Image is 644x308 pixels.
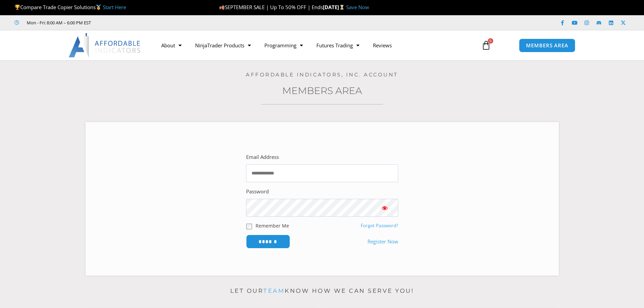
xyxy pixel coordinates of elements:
[361,222,398,229] a: Forgot Password?
[154,38,474,53] nav: Menu
[100,19,202,26] iframe: Customer reviews powered by Trustpilot
[219,5,224,10] img: 🍂
[246,187,269,196] label: Password
[367,237,398,246] a: Register Now
[366,38,399,53] a: Reviews
[323,4,346,10] strong: [DATE]
[371,199,398,217] button: Show password
[69,33,141,57] img: LogoAI | Affordable Indicators – NinjaTrader
[488,38,493,44] span: 0
[25,19,91,27] span: Mon - Fri: 8:00 AM – 6:00 PM EST
[339,5,344,10] img: ⌛
[471,35,501,55] a: 0
[282,85,362,96] a: Members Area
[188,38,258,53] a: NinjaTrader Products
[246,152,279,162] label: Email Address
[96,5,101,10] img: 🥇
[346,4,369,10] a: Save Now
[219,4,323,10] span: SEPTEMBER SALE | Up To 50% OFF | Ends
[519,39,575,52] a: MEMBERS AREA
[256,222,289,229] label: Remember Me
[310,38,366,53] a: Futures Trading
[526,43,568,48] span: MEMBERS AREA
[154,38,188,53] a: About
[15,4,126,10] span: Compare Trade Copier Solutions
[263,287,285,294] a: team
[258,38,310,53] a: Programming
[246,71,398,78] a: Affordable Indicators, Inc. Account
[103,4,126,10] a: Start Here
[86,286,559,297] p: Let our know how we can serve you!
[15,5,20,10] img: 🏆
